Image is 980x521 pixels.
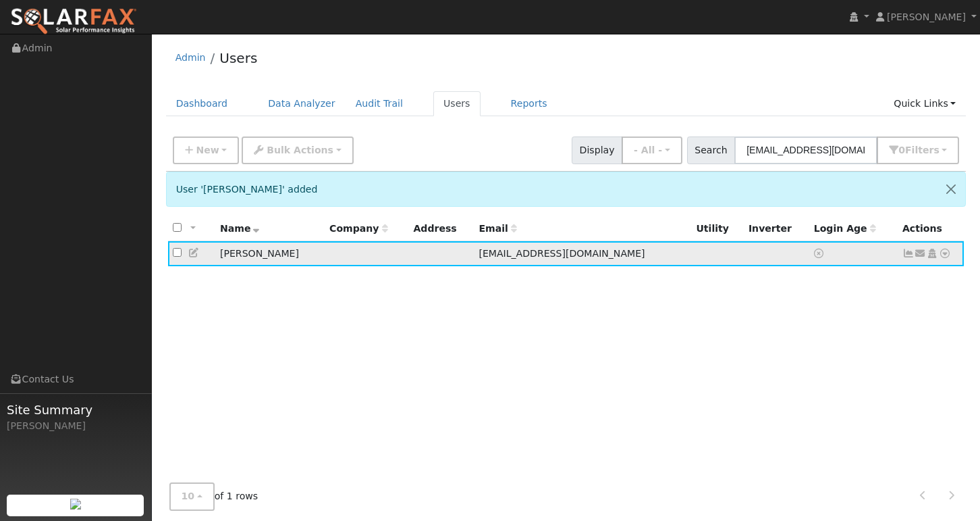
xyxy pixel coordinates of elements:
input: Search [734,137,877,164]
a: parraduran123@gmail.com [915,247,927,261]
a: Admin [175,52,206,63]
span: [EMAIL_ADDRESS][DOMAIN_NAME] [479,248,645,259]
span: New [196,145,219,155]
span: Filter [905,145,940,155]
div: [PERSON_NAME] [7,419,144,433]
a: Reports [501,91,557,116]
a: Other actions [939,247,951,261]
span: [PERSON_NAME] [887,11,966,22]
a: No login access [814,248,826,259]
span: s [933,145,939,155]
a: Login As [926,248,938,259]
span: Days since last login [814,223,876,234]
a: Users [219,50,257,66]
span: Name [220,223,260,234]
span: Site Summary [7,401,144,419]
div: Utility [696,222,738,236]
button: Close [937,172,965,205]
span: 10 [182,491,195,502]
span: Search [687,137,735,164]
button: Bulk Actions [242,137,353,164]
div: Actions [902,222,959,236]
button: 10 [169,483,215,511]
td: [PERSON_NAME] [215,241,325,266]
button: - All - [622,137,682,164]
span: of 1 rows [169,483,258,511]
a: Audit Trail [346,91,413,116]
span: Display [572,137,622,164]
span: Email [479,223,516,234]
a: Edit User [188,247,200,258]
a: Data Analyzer [258,91,346,116]
div: Address [413,222,469,236]
a: Not connected [902,248,915,259]
span: User '[PERSON_NAME]' added [176,184,318,195]
img: retrieve [70,499,81,510]
span: Bulk Actions [267,145,333,155]
div: Inverter [748,222,805,236]
span: Company name [329,223,387,234]
a: Quick Links [883,91,966,116]
a: Dashboard [166,91,238,116]
button: 0Filters [877,137,959,164]
img: SolarFax [10,7,137,36]
button: New [173,137,240,164]
a: Users [433,91,481,116]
